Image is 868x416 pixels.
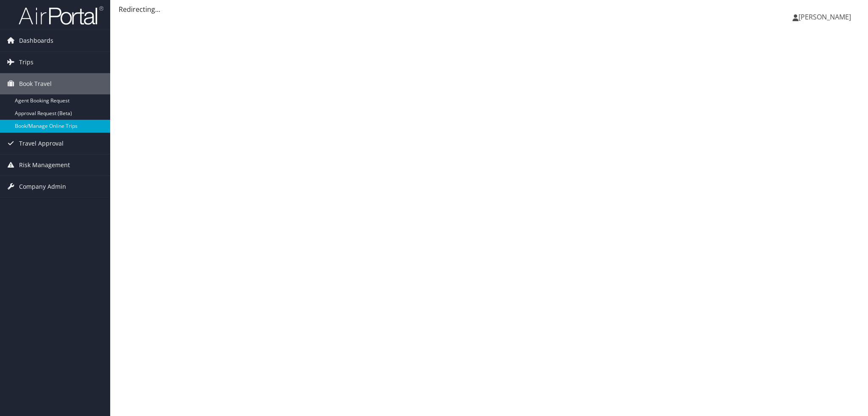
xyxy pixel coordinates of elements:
[19,30,53,51] span: Dashboards
[19,73,52,94] span: Book Travel
[19,176,66,197] span: Company Admin
[19,154,70,176] span: Risk Management
[798,12,851,22] span: [PERSON_NAME]
[119,4,860,14] div: Redirecting...
[19,133,64,154] span: Travel Approval
[19,6,103,25] img: airportal-logo.png
[19,52,33,73] span: Trips
[793,4,860,30] a: [PERSON_NAME]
